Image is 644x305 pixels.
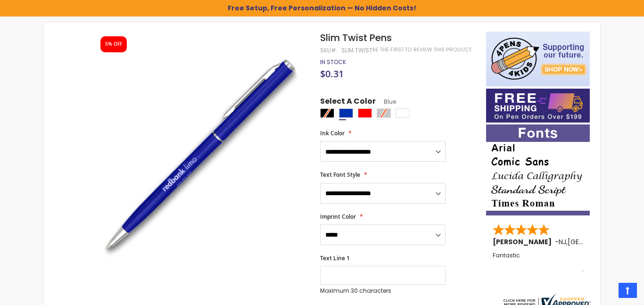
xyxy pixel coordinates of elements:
span: [PERSON_NAME] [493,237,555,247]
span: In stock [320,58,346,66]
span: Blue [376,98,396,106]
span: Ink Color [320,129,345,137]
strong: SKU [320,46,338,54]
span: $0.31 [320,67,344,80]
img: slim_twist_image_blue_1.jpg [92,45,307,261]
div: Slim Twist [341,47,372,54]
span: Imprint Color [320,213,356,221]
span: Text Line 1 [320,254,350,262]
span: NJ [559,237,566,247]
img: Free shipping on orders over $199 [486,89,590,123]
span: Select A Color [320,96,376,109]
span: Text Font Style [320,171,360,179]
div: Blue [339,108,353,118]
img: font-personalization-examples [486,124,590,215]
a: Be the first to review this product [372,46,471,53]
div: White [396,108,410,118]
img: 4pens 4 kids [486,32,590,86]
div: Availability [320,58,346,66]
p: Maximum 30 characters [320,287,446,295]
span: [GEOGRAPHIC_DATA] [568,237,637,247]
div: 5% OFF [105,41,122,48]
span: - , [555,237,637,247]
a: Top [619,283,637,298]
div: Red [358,108,372,118]
span: Slim Twist Pens [320,31,392,44]
div: Fantastic [493,252,584,272]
